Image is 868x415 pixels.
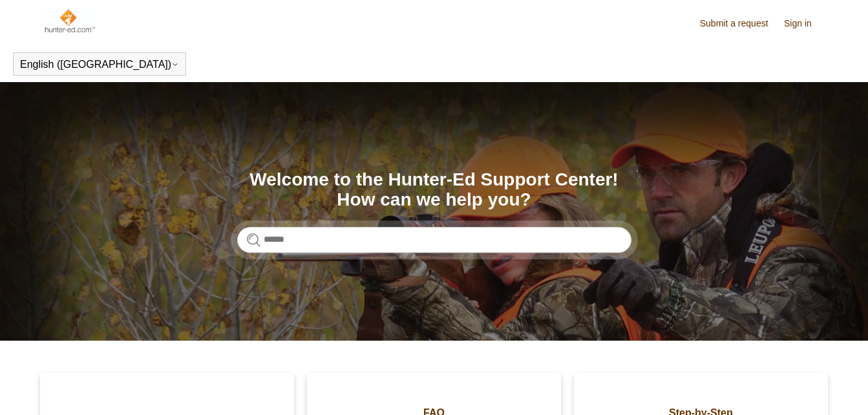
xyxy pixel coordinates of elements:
[43,8,96,34] img: Hunter-Ed Help Center home page
[700,17,781,30] a: Submit a request
[785,372,859,405] div: Chat Support
[784,17,825,30] a: Sign in
[237,227,631,253] input: Search
[237,170,631,210] h1: Welcome to the Hunter-Ed Support Center! How can we help you?
[20,59,179,70] button: English ([GEOGRAPHIC_DATA])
